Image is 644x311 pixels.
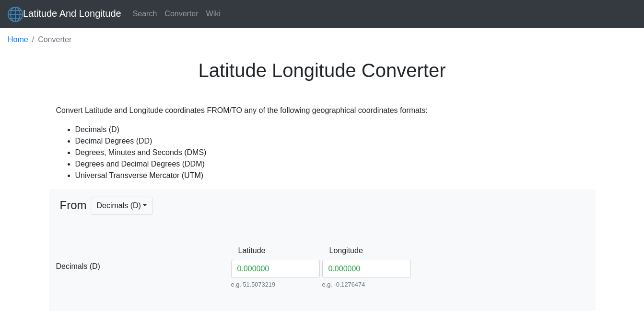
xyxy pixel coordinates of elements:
[8,34,28,45] a: Home
[8,7,23,22] img: Latitude And Longitude
[202,4,224,23] a: Wiki
[161,4,202,23] a: Converter
[75,147,588,158] li: Degrees, Minutes and Seconds (DMS)
[8,4,121,24] a: Latitude And Longitude
[28,34,72,45] li: Converter
[75,124,588,135] li: Decimals (D)
[75,158,588,170] li: Degrees and Decimal Degrees (DDM)
[322,280,411,289] small: e.g. -0.1276474
[75,170,588,181] li: Universal Transverse Mercator (UTM)
[231,242,261,260] label: Latitude
[231,280,320,289] small: e.g. 51.5073219
[60,197,87,238] span: From
[322,242,352,260] label: Longitude
[129,4,161,23] a: Search
[56,105,588,116] p: Convert Latitude and Longitude coordinates FROM/TO any of the following geographical coordinates ...
[75,135,588,147] li: Decimal Degrees (DD)
[56,261,231,272] span: Decimals (D)
[91,197,153,215] button: Decimals (D)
